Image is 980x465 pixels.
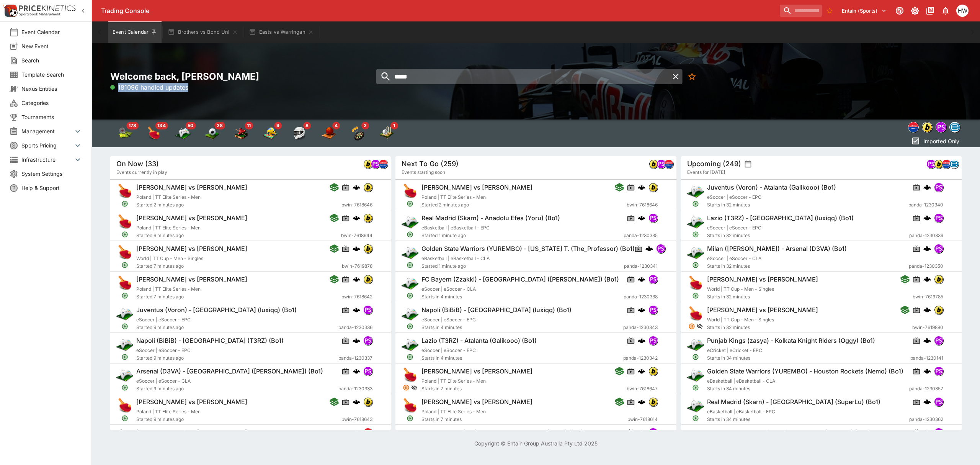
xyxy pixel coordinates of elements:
[638,214,645,222] img: logo-cerberus.svg
[645,245,653,252] img: logo-cerberus.svg
[923,4,937,18] button: Documentation
[116,159,159,168] h5: On Now (33)
[117,126,132,141] div: Tennis
[321,126,336,141] img: basketball
[649,336,657,345] img: pandascore.png
[909,385,943,393] span: panda-1230357
[627,201,658,209] span: bwin-7618646
[649,275,657,283] img: pandascore.png
[263,126,278,141] img: volleyball
[353,367,360,375] img: logo-cerberus.svg
[923,245,931,252] img: logo-cerberus.svg
[214,122,225,129] span: 28
[909,135,962,147] button: Imported Only
[292,126,307,141] div: Motor Racing
[707,367,903,375] h6: Golden State Warriors (YUREMBO) - Houston Rockets (Nemo) (Bo1)
[638,214,645,222] div: cerberus
[707,398,880,406] h6: Real Madrid (Skarn) - [GEOGRAPHIC_DATA] (SuperLu) (Bo1)
[21,184,82,192] span: Help & Support
[656,244,665,253] div: pandascore
[780,5,822,17] input: search
[379,159,388,169] div: lclkafka
[338,324,372,331] span: panda-1230336
[934,183,943,192] div: pandascore
[407,231,414,238] svg: Open
[707,262,909,270] span: Starts in 32 minutes
[649,214,657,222] img: pandascore.png
[353,429,360,436] img: logo-cerberus.svg
[136,275,247,283] h6: [PERSON_NAME] vs [PERSON_NAME]
[402,169,445,176] span: Events starting soon
[21,113,82,121] span: Tournaments
[407,262,414,269] svg: Open
[934,367,943,375] img: pandascore.png
[922,122,933,133] div: bwin
[638,398,645,406] img: logo-cerberus.svg
[353,245,360,252] img: logo-cerberus.svg
[934,214,943,222] img: pandascore.png
[21,70,82,79] span: Template Search
[687,169,725,176] span: Events for [DATE]
[908,4,922,18] button: Toggle light/dark mode
[146,126,162,141] div: Table Tennis
[136,183,247,192] h6: [PERSON_NAME] vs [PERSON_NAME]
[893,4,906,18] button: Connected to PK
[234,126,249,141] img: snooker
[402,305,418,322] img: esports.png
[649,428,657,437] img: pandascore.png
[936,122,946,133] div: pandascore
[364,244,372,253] img: bwin.png
[421,183,532,192] h6: [PERSON_NAME] vs [PERSON_NAME]
[116,275,133,291] img: table_tennis.png
[21,156,73,164] span: Infrastructure
[136,286,201,292] span: Poland | TT Elite Series - Men
[353,183,360,191] div: cerberus
[421,286,476,292] span: eSoccer | eSoccer - CLA
[687,244,704,261] img: esports.png
[638,306,645,314] div: cerberus
[379,126,394,141] div: Cricket
[638,429,645,436] img: logo-cerberus.svg
[950,160,958,168] img: betradar.png
[364,306,372,314] img: pandascore.png
[421,398,532,406] h6: [PERSON_NAME] vs [PERSON_NAME]
[402,159,459,168] h5: Next To Go (259)
[379,160,387,168] img: lclkafka.png
[707,201,908,209] span: Starts in 32 minutes
[648,213,658,223] div: pandascore
[363,275,372,284] div: bwin
[402,367,418,383] img: table_tennis.png
[942,160,951,168] img: lclkafka.png
[121,262,128,269] svg: Open
[837,5,891,17] button: Select Tenant
[707,183,836,192] h6: Juventus (Voron) - Atalanta (Galikooo) (Bo1)
[687,183,704,200] img: esports.png
[421,275,619,283] h6: FC Bayern (Zzakki) - [GEOGRAPHIC_DATA] ([PERSON_NAME]) (Bo1)
[934,213,943,223] div: pandascore
[421,429,583,437] h6: Delhi Capitals (KIT) - Kolkata Knight Riders (Oggy) (Bo1)
[136,262,342,270] span: Started 7 minutes ago
[707,275,818,283] h6: [PERSON_NAME] vs [PERSON_NAME]
[421,201,627,209] span: Started 2 minutes ago
[116,397,133,414] img: table_tennis.png
[292,126,307,141] img: motor_racing
[649,367,657,375] img: bwin.png
[175,126,191,141] div: Esports
[692,262,699,269] svg: Open
[274,122,282,129] span: 9
[402,244,418,261] img: esports.png
[934,428,943,437] img: pandascore.png
[363,213,372,223] div: bwin
[21,99,82,107] span: Categories
[353,337,360,344] img: logo-cerberus.svg
[638,275,645,283] div: cerberus
[421,225,490,231] span: eBasketball | eBasketball - EPC
[707,337,875,345] h6: Punjab Kings (zasya) - Kolkata Knight Riders (Oggy) (Bo1)
[338,385,372,393] span: panda-1230333
[136,337,284,345] h6: Napoli (BiBiB) - [GEOGRAPHIC_DATA] (T3RZ) (Bo1)
[923,398,931,406] img: logo-cerberus.svg
[364,428,372,437] img: lclkafka.png
[21,85,82,93] span: Nexus Entities
[338,354,372,362] span: panda-1230337
[923,137,959,145] p: Imported Only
